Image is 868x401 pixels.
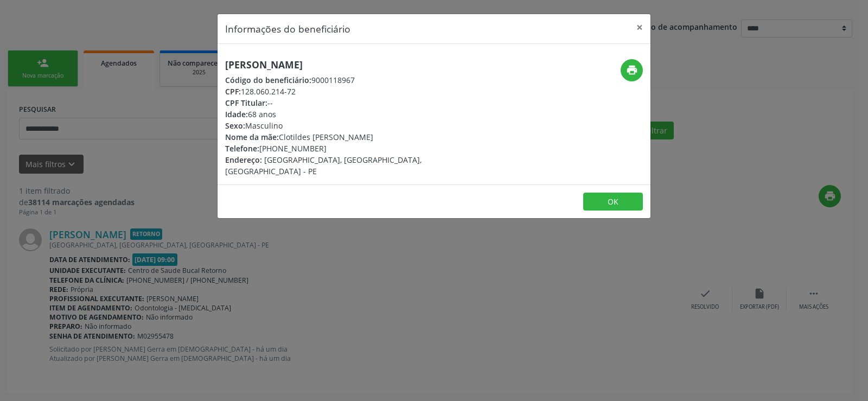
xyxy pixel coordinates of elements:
[225,132,279,142] span: Nome da mãe:
[225,120,499,131] div: Masculino
[225,97,499,109] div: --
[225,86,241,97] span: CPF:
[225,98,267,108] span: CPF Titular:
[225,86,499,97] div: 128.060.214-72
[621,59,643,81] button: print
[225,59,499,71] h5: [PERSON_NAME]
[626,64,638,76] i: print
[225,74,499,86] div: 9000118967
[225,120,245,131] span: Sexo:
[225,143,259,154] span: Telefone:
[225,75,311,85] span: Código do beneficiário:
[225,155,262,165] span: Endereço:
[225,131,499,143] div: Clotildes [PERSON_NAME]
[225,155,422,176] span: [GEOGRAPHIC_DATA], [GEOGRAPHIC_DATA], [GEOGRAPHIC_DATA] - PE
[225,143,499,154] div: [PHONE_NUMBER]
[583,193,643,211] button: OK
[629,14,650,41] button: Close
[225,109,248,119] span: Idade:
[225,109,499,120] div: 68 anos
[225,22,350,36] h5: Informações do beneficiário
